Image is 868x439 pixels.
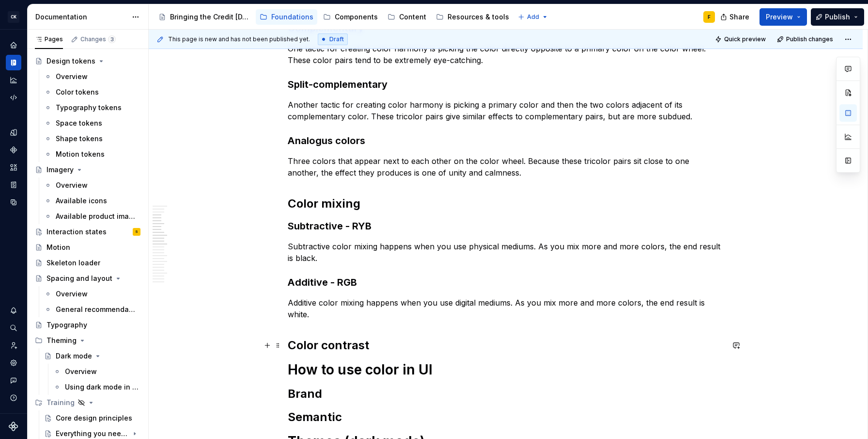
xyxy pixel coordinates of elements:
[49,379,144,395] a: Using dark mode in Figma
[40,410,144,426] a: Core design principles
[31,271,144,286] a: Spacing and layout
[49,364,144,379] a: Overview
[80,35,116,43] div: Changes
[724,35,766,43] span: Quick preview
[135,227,138,237] div: S
[40,69,144,84] a: Overview
[31,53,144,69] a: Design tokens
[56,429,129,439] div: Everything you need to know
[8,11,19,23] div: CK
[65,382,139,392] div: Using dark mode in Figma
[399,12,426,22] div: Content
[6,303,21,318] button: Notifications
[6,373,21,388] button: Contact support
[6,55,21,70] div: Documentation
[108,35,116,43] span: 3
[168,35,310,43] span: This page is new and has not been published yet.
[40,178,144,193] a: Overview
[46,56,95,66] div: Design tokens
[56,72,88,81] div: Overview
[40,209,144,224] a: Available product imagery
[46,243,70,252] div: Motion
[9,422,18,431] svg: Supernova Logo
[811,8,864,26] button: Publish
[708,13,711,21] div: F
[31,162,144,178] a: Imagery
[6,160,21,175] a: Assets
[515,10,551,24] button: Add
[56,149,105,159] div: Motion tokens
[40,84,144,100] a: Color tokens
[6,90,21,105] a: Code automation
[56,305,136,314] div: General recommendations
[774,33,837,46] button: Publish changes
[288,409,724,425] h2: Semantic
[729,12,749,22] span: Share
[288,78,724,91] h3: Split-complementary
[155,7,513,27] div: Page tree
[46,227,107,237] div: Interaction states
[6,320,21,336] button: Search ⌘K
[6,338,21,353] a: Invite team
[6,142,21,158] div: Components
[288,43,724,66] p: One tactic for creating color harmony is picking the color directly opposite to a primary color o...
[31,255,144,271] a: Skeleton loader
[448,12,509,22] div: Resources & tools
[40,286,144,302] a: Overview
[56,413,132,423] div: Core design principles
[46,274,112,283] div: Spacing and layout
[288,386,724,402] h2: Brand
[759,8,807,26] button: Preview
[329,35,344,43] span: Draft
[6,125,21,140] a: Design tokens
[432,9,513,25] a: Resources & tools
[6,72,21,88] a: Analytics
[56,87,99,97] div: Color tokens
[766,12,793,22] span: Preview
[31,395,144,410] div: Training
[155,9,254,25] a: Bringing the Credit [DATE] brand to life across products
[2,6,25,27] button: CK
[288,297,724,320] p: Additive color mixing happens when you use digital mediums. As you mix more and more colors, the ...
[6,355,21,371] div: Settings
[527,13,539,21] span: Add
[56,180,88,190] div: Overview
[56,289,88,299] div: Overview
[288,338,724,353] h2: Color contrast
[46,320,87,330] div: Typography
[6,37,21,53] div: Home
[46,165,74,175] div: Imagery
[288,241,724,264] p: Subtractive color mixing happens when you use physical mediums. As you mix more and more colors, ...
[319,9,382,25] a: Components
[40,115,144,131] a: Space tokens
[65,367,97,376] div: Overview
[40,100,144,115] a: Typography tokens
[40,131,144,146] a: Shape tokens
[31,317,144,333] a: Typography
[56,196,107,206] div: Available icons
[35,35,63,43] div: Pages
[825,12,850,22] span: Publish
[46,336,77,345] div: Theming
[288,276,724,289] h3: Additive - RGB
[6,195,21,210] a: Data sources
[40,193,144,209] a: Available icons
[56,351,92,361] div: Dark mode
[288,134,724,147] h3: Analogus colors
[786,35,833,43] span: Publish changes
[56,211,136,221] div: Available product imagery
[46,258,100,268] div: Skeleton loader
[56,118,102,128] div: Space tokens
[271,12,313,22] div: Foundations
[288,155,724,179] p: Three colors that appear next to each other on the color wheel. Because these tricolor pairs sit ...
[6,177,21,193] a: Storybook stories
